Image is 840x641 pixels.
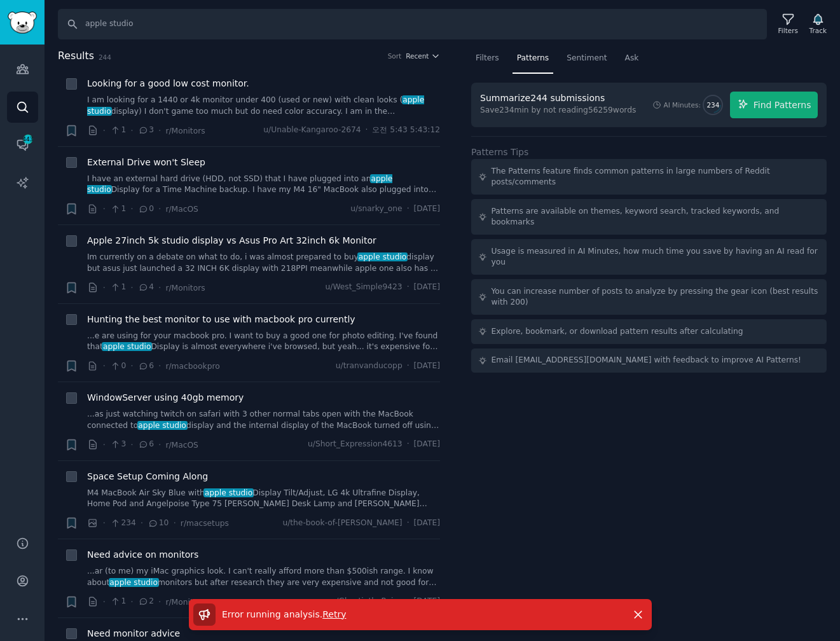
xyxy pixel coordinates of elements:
[809,26,827,35] div: Track
[165,362,219,371] span: r/macbookpro
[517,53,549,64] span: Patterns
[357,252,408,261] span: apple studio
[138,203,154,215] span: 0
[87,331,440,353] a: ...e are using for your macbook pro. I want to buy a good one for photo editing. I've found thata...
[165,284,205,293] span: r/Monitors
[407,439,410,450] span: ·
[165,205,198,214] span: r/MacOS
[222,609,322,619] span: Error running analysis .
[778,26,798,35] div: Filters
[87,548,198,562] a: Need advice on monitors
[22,135,34,144] span: 443
[414,361,440,372] span: [DATE]
[110,518,136,529] span: 234
[137,421,188,430] span: apple studio
[110,439,126,450] span: 3
[407,596,410,607] span: ·
[476,53,499,64] span: Filters
[406,52,429,60] span: Recent
[87,77,249,90] a: Looking for a good low cost monitor.
[138,361,154,372] span: 6
[148,518,169,529] span: 10
[103,438,106,451] span: ·
[103,281,106,294] span: ·
[8,11,37,34] img: GummySearch logo
[110,361,126,372] span: 0
[87,409,440,431] a: ...as just watching twitch on safari with 3 other normal tabs open with the MacBook connected toa...
[730,92,818,118] button: Find Patterns
[138,596,154,607] span: 2
[480,105,636,116] div: Save 234 min by not reading 56259 words
[102,342,152,351] span: apple studio
[308,439,403,450] span: u/Short_Expression4613
[7,129,38,160] a: 443
[58,9,767,39] input: Search Keyword
[322,609,346,619] span: Retry
[407,203,410,215] span: ·
[388,52,402,60] div: Sort
[350,203,402,215] span: u/snarky_one
[87,95,440,117] a: I am looking for a 1440 or 4k monitor under 400 (used or new) with clean looks (apple studiodispl...
[158,281,161,294] span: ·
[326,282,403,293] span: u/West_Simple9423
[706,100,719,109] span: 234
[87,156,205,169] span: External Drive won't Sleep
[58,48,94,64] span: Results
[492,326,743,338] div: Explore, bookmark, or download pattern results after calculating
[567,53,607,64] span: Sentiment
[87,252,440,274] a: Im currently on a debate on what to do, i was almost prepared to buyapple studiodisplay but asus ...
[99,53,111,61] span: 244
[414,282,440,293] span: [DATE]
[87,95,424,116] span: apple studio
[414,596,440,607] span: [DATE]
[406,52,440,60] button: Recent
[336,361,403,372] span: u/tranvanducopp
[158,595,161,609] span: ·
[663,100,701,109] div: AI Minutes:
[407,361,410,372] span: ·
[492,286,820,308] div: You can increase number of posts to analyze by pressing the gear icon (best results with 200)
[87,391,244,404] a: WindowServer using 40gb memory
[103,359,106,373] span: ·
[165,127,205,135] span: r/Monitors
[87,470,208,483] a: Space Setup Coming Along
[805,11,831,38] button: Track
[173,516,176,530] span: ·
[130,281,133,294] span: ·
[110,125,126,136] span: 1
[331,596,403,607] span: u/GhostintheReins
[181,519,229,528] span: r/macsetups
[158,124,161,137] span: ·
[138,282,154,293] span: 4
[158,202,161,216] span: ·
[109,578,159,587] span: apple studio
[110,596,126,607] span: 1
[110,282,126,293] span: 1
[141,516,143,530] span: ·
[130,595,133,609] span: ·
[480,92,605,105] div: Summarize 244 submissions
[407,518,410,529] span: ·
[407,282,410,293] span: ·
[492,166,820,188] div: The Patterns feature finds common patterns in large numbers of Reddit posts/comments
[130,202,133,216] span: ·
[372,125,440,136] span: 오전 5:43 5:43:12
[138,125,154,136] span: 3
[130,438,133,451] span: ·
[103,124,106,137] span: ·
[87,488,440,510] a: M4 MacBook Air Sky Blue withapple studioDisplay Tilt/Adjust, LG 4k Ultrafine Display, Home Pod an...
[103,516,106,530] span: ·
[414,518,440,529] span: [DATE]
[492,246,820,268] div: Usage is measured in AI Minutes, how much time you save by having an AI read for you
[103,595,106,609] span: ·
[158,438,161,451] span: ·
[87,313,355,326] a: Hunting the best monitor to use with macbook pro currently
[263,125,361,136] span: u/Unable-Kangaroo-2674
[103,202,106,216] span: ·
[165,598,205,607] span: r/Monitors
